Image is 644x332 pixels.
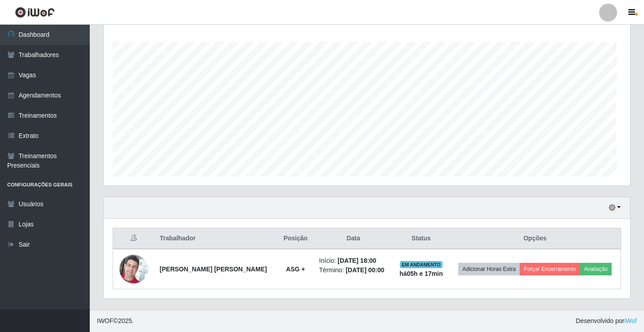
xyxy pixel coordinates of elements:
strong: [PERSON_NAME] [PERSON_NAME] [160,266,267,273]
li: Início: [319,256,388,266]
th: Opções [449,228,621,249]
th: Trabalhador [154,228,277,249]
a: iWof [624,317,637,324]
li: Término: [319,266,388,275]
img: 1697414977679.jpeg [119,250,148,288]
span: Desenvolvido por [576,316,637,326]
strong: há 05 h e 17 min [399,270,443,277]
th: Status [393,228,450,249]
th: Posição [277,228,314,249]
span: IWOF [97,317,114,324]
button: Adicionar Horas Extra [458,263,520,275]
span: © 2025 . [97,316,134,326]
span: EM ANDAMENTO [400,261,442,268]
button: Avaliação [580,263,612,275]
strong: ASG + [286,266,305,273]
time: [DATE] 18:00 [337,257,376,264]
th: Data [314,228,393,249]
time: [DATE] 00:00 [346,266,384,274]
img: CoreUI Logo [15,7,55,18]
button: Forçar Encerramento [520,263,580,275]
